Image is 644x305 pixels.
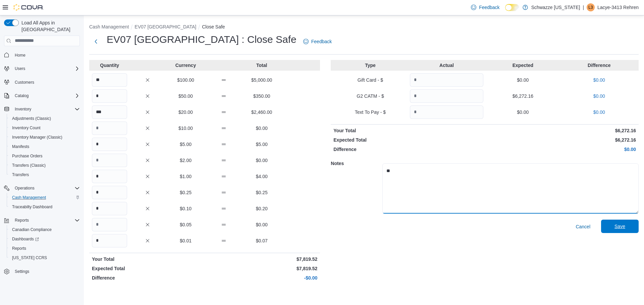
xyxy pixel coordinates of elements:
button: Operations [12,184,37,192]
span: Users [12,65,80,73]
input: Quantity [92,154,127,167]
p: $6,272.16 [486,127,636,134]
p: $10.00 [168,125,203,132]
span: Traceabilty Dashboard [12,204,52,210]
span: Users [15,66,25,71]
input: Dark Mode [505,4,519,11]
p: $0.10 [168,205,203,212]
p: Gift Card - $ [333,77,407,83]
button: Traceabilty Dashboard [7,202,83,212]
p: Total [244,62,279,69]
button: Cash Management [89,24,129,29]
button: Inventory Manager (Classic) [7,133,83,142]
p: Difference [562,62,636,69]
p: Expected [486,62,559,69]
p: $0.25 [168,189,203,196]
button: Operations [1,183,83,193]
p: $0.20 [244,205,279,212]
a: Canadian Compliance [9,226,54,234]
a: Home [12,51,28,59]
span: Inventory Count [9,124,80,132]
span: Reports [12,246,26,251]
p: Your Total [333,127,483,134]
p: Difference [92,275,203,281]
span: Cash Management [9,194,80,202]
span: Feedback [479,4,499,11]
span: Transfers (Classic) [9,161,80,169]
span: Operations [15,185,35,191]
p: Difference [333,146,483,153]
span: Canadian Compliance [9,226,80,234]
button: EV07 [GEOGRAPHIC_DATA] [135,24,196,29]
span: Reports [9,244,80,252]
a: Transfers (Classic) [9,161,48,169]
button: Save [601,220,639,233]
a: Customers [12,78,37,86]
a: Inventory Count [9,124,43,132]
input: Quantity [92,186,127,199]
span: Washington CCRS [9,254,80,262]
span: L3 [588,3,593,11]
p: $6,272.16 [486,93,559,99]
button: Customers [1,77,83,87]
span: Adjustments (Classic) [12,116,51,121]
span: Transfers [9,171,80,179]
input: Quantity [92,89,127,103]
input: Quantity [92,234,127,247]
input: Quantity [92,122,127,135]
span: Reports [15,218,29,223]
a: Feedback [468,1,502,14]
span: Cancel [576,223,590,230]
a: Dashboards [7,234,83,244]
p: $0.00 [562,77,636,83]
span: Customers [15,80,34,85]
span: Save [614,223,625,230]
button: Purchase Orders [7,151,83,161]
span: Settings [12,267,80,276]
p: Text To Pay - $ [333,109,407,116]
p: $2.00 [168,157,203,164]
span: Customers [12,78,80,86]
p: $50.00 [168,93,203,99]
p: Actual [410,62,483,69]
input: Quantity [92,170,127,183]
button: Settings [1,266,83,276]
a: Settings [12,268,32,276]
p: $5,000.00 [244,77,279,83]
a: [US_STATE] CCRS [9,254,50,262]
span: Inventory Manager (Classic) [12,135,62,140]
div: Lacye-3413 Rehren [587,3,595,11]
p: $100.00 [168,77,203,83]
span: Inventory [15,106,31,112]
span: Manifests [9,143,80,151]
span: Catalog [12,92,80,100]
button: Cash Management [7,193,83,202]
button: Adjustments (Classic) [7,114,83,123]
button: Inventory [12,105,34,113]
h1: EV07 [GEOGRAPHIC_DATA] : Close Safe [107,33,297,46]
button: Reports [7,244,83,253]
input: Quantity [92,138,127,151]
span: Settings [15,269,29,274]
button: Cancel [573,220,593,233]
input: Quantity [410,73,483,87]
a: Reports [9,244,29,252]
p: Your Total [92,256,203,262]
p: | [583,3,584,11]
span: Operations [12,184,80,192]
button: Catalog [12,92,31,100]
span: Load All Apps in [GEOGRAPHIC_DATA] [19,19,80,33]
button: Inventory [1,104,83,114]
span: Home [12,51,80,59]
input: Quantity [92,202,127,215]
span: Cash Management [12,195,46,200]
p: $0.00 [562,109,636,116]
button: [US_STATE] CCRS [7,253,83,262]
p: -$0.00 [206,275,317,281]
p: Expected Total [92,265,203,272]
button: Catalog [1,91,83,100]
p: $6,272.16 [486,137,636,143]
p: $7,819.52 [206,256,317,262]
button: Inventory Count [7,123,83,133]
